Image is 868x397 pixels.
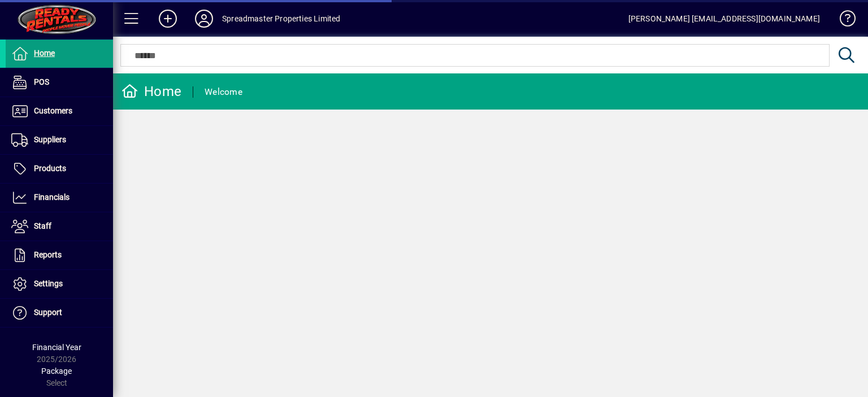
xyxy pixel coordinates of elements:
[41,367,72,376] span: Package
[32,343,81,352] span: Financial Year
[121,82,181,101] div: Home
[6,270,113,298] a: Settings
[34,135,66,144] span: Suppliers
[6,68,113,97] a: POS
[150,8,186,29] button: Add
[34,279,63,288] span: Settings
[34,221,51,230] span: Staff
[34,193,70,202] span: Financials
[6,212,113,241] a: Staff
[34,308,62,317] span: Support
[6,184,113,212] a: Financials
[34,250,62,259] span: Reports
[34,77,49,86] span: POS
[34,106,72,115] span: Customers
[6,299,113,327] a: Support
[222,10,340,28] div: Spreadmaster Properties Limited
[34,49,55,58] span: Home
[205,83,242,101] div: Welcome
[628,10,820,28] div: [PERSON_NAME] [EMAIL_ADDRESS][DOMAIN_NAME]
[6,97,113,125] a: Customers
[34,164,66,173] span: Products
[831,2,854,39] a: Knowledge Base
[186,8,222,29] button: Profile
[6,155,113,183] a: Products
[6,126,113,154] a: Suppliers
[6,241,113,269] a: Reports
